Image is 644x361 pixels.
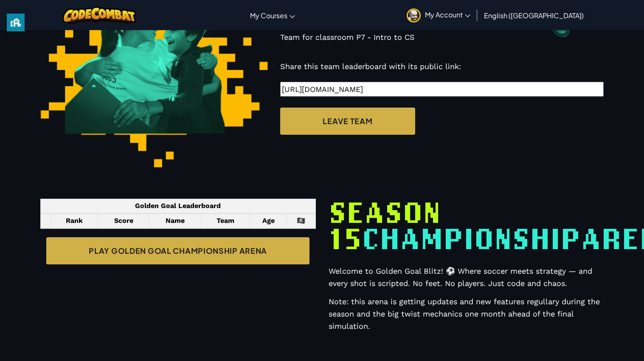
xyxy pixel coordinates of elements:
span: Championship [362,219,581,257]
span: English ([GEOGRAPHIC_DATA]) [484,11,584,20]
p: Note: this arena is getting updates and new features regullary during the season and the big twis... [329,295,604,332]
p: Welcome to Golden Goal Blitz! ⚽ Where soccer meets strategy — and every shot is scripted. No feet... [329,265,604,289]
a: Play Golden Goal Championship Arena [46,237,309,264]
img: CodeCombat logo [62,6,137,24]
p: Share this team leaderboard with its public link: [280,60,604,72]
th: Name [149,214,201,228]
a: My Account [402,2,475,28]
span: Leaderboard [178,202,221,210]
th: Age [250,214,287,228]
span: My Account [425,10,470,19]
th: Score [98,214,149,228]
a: My Courses [246,4,299,27]
img: avatar [407,8,421,22]
button: privacy banner [7,14,25,31]
th: 🏴‍☠️ [287,214,315,228]
span: My Courses [250,11,287,20]
th: Team [201,214,250,228]
th: Rank [51,214,98,228]
span: Golden Goal [135,202,176,210]
span: Season 15 [329,192,441,257]
a: English ([GEOGRAPHIC_DATA]) [480,4,588,27]
a: Leave Team [280,108,415,135]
